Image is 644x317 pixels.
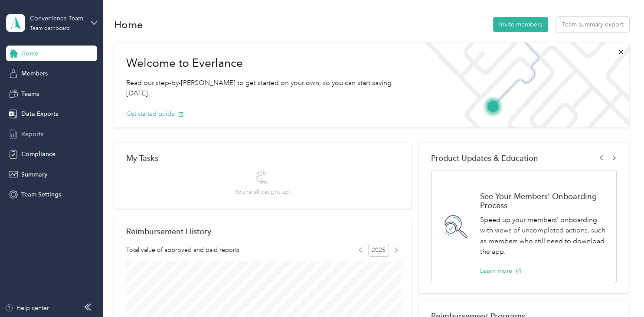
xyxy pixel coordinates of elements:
[30,14,84,23] div: Convenience Team
[126,109,184,118] button: Get started guide
[126,245,239,255] span: Total value of approved and paid reports
[126,154,399,163] div: My Tasks
[480,215,608,257] p: Speed up your members' onboarding with views of uncompleted actions, such as members who still ne...
[30,26,70,31] div: Team dashboard
[21,130,43,139] span: Reports
[595,268,644,317] iframe: Everlance-gr Chat Button Frame
[21,49,38,58] span: Home
[21,69,48,78] span: Members
[431,154,538,163] span: Product Updates & Education
[493,17,548,32] button: Invite members
[126,78,404,99] p: Read our step-by-[PERSON_NAME] to get started on your own, so you can start saving [DATE].
[126,227,211,236] h2: Reimbursement History
[21,109,58,118] span: Data Exports
[480,192,608,210] h1: See Your Members' Onboarding Process
[368,244,389,257] span: 2025
[416,42,629,127] img: Welcome to everlance
[480,266,521,275] button: Learn more
[235,187,291,196] span: You’re all caught up!
[21,170,47,179] span: Summary
[556,17,629,32] button: Team summary export
[5,304,49,313] button: Help center
[126,56,404,70] h1: Welcome to Everlance
[21,150,56,159] span: Compliance
[21,89,39,98] span: Teams
[114,20,143,29] h1: Home
[21,190,61,199] span: Team Settings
